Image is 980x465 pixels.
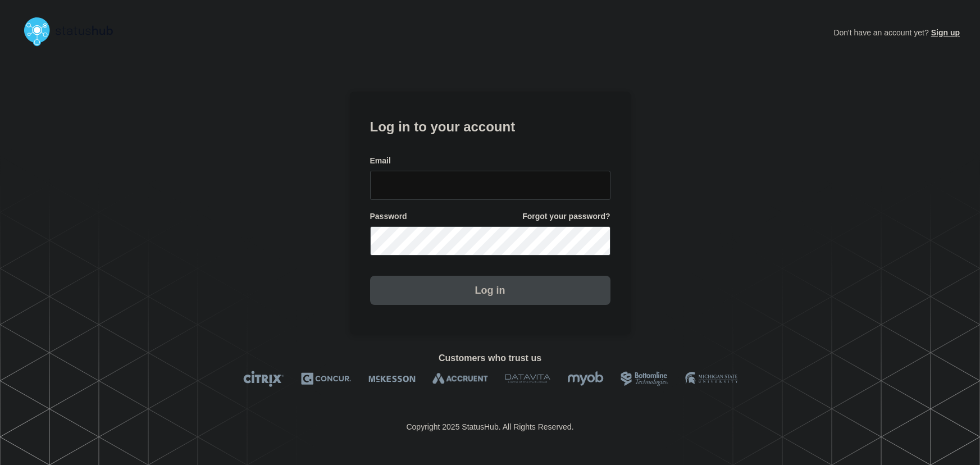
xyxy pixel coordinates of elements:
span: Password [370,211,407,222]
img: MSU logo [685,371,737,387]
img: Accruent logo [432,371,488,387]
p: Copyright 2025 StatusHub. All Rights Reserved. [406,422,573,431]
button: Log in [370,276,610,305]
img: Concur logo [301,371,352,387]
a: Forgot your password? [522,211,610,222]
img: Citrix logo [243,371,284,387]
img: StatusHub logo [20,13,127,49]
img: Bottomline logo [621,371,668,387]
h2: Customers who trust us [20,353,960,363]
input: password input [370,226,610,256]
span: Email [370,156,391,166]
img: DataVita logo [505,371,550,387]
p: Don't have an account yet? [833,19,960,46]
h1: Log in to your account [370,115,610,136]
img: McKesson logo [368,371,416,387]
img: myob logo [567,371,604,387]
input: email input [370,171,610,200]
a: Sign up [929,28,960,37]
